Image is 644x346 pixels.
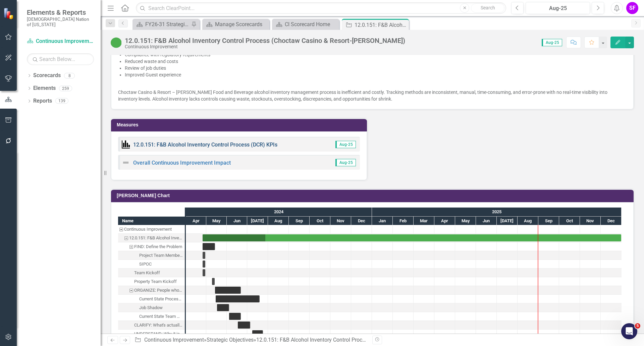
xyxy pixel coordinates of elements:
div: Current State Team Meeting [139,312,183,321]
h3: Measures [117,122,364,127]
input: Search Below... [27,53,94,65]
div: Name [118,217,185,225]
div: SIPOC [118,260,185,269]
div: Task: Start date: 2024-05-17 End date: 2024-06-04 [217,304,229,311]
div: Oct [559,217,580,225]
button: Aug-25 [526,2,590,14]
div: Task: Start date: 2024-04-25 End date: 2024-04-25 [203,269,205,276]
span: Elements & Reports [27,8,94,16]
div: Aug-25 [528,4,588,12]
div: FY26-31 Strategic Plan [145,20,190,28]
div: Task: Start date: 2024-07-08 End date: 2024-07-24 [118,330,185,338]
a: Continuous Improvement [144,337,204,343]
div: Task: Start date: 2024-04-25 End date: 2024-05-14 [203,243,215,250]
div: 259 [59,85,72,91]
div: CLARIFY: What's actually happening [134,321,183,330]
span: Search [481,5,495,10]
div: SIPOC [139,260,152,269]
p: Reduced waste and costs​ [125,58,627,65]
div: May [455,217,476,225]
a: 12.0.151: F&B Alcohol Inventory Control Process (DCR) KPIs [133,141,277,148]
div: Task: Start date: 2024-04-25 End date: 2024-04-25 [118,251,185,260]
div: Task: Start date: 2024-06-17 End date: 2024-07-05 [238,322,250,329]
div: Sep [289,217,310,225]
div: Sep [538,217,559,225]
p: Improved Guest experience​ [125,71,627,78]
a: Strategic Objectives [207,337,254,343]
div: 139 [55,98,68,104]
div: 2025 [372,208,622,216]
div: Task: Start date: 2024-04-25 End date: 2025-12-31 [203,234,621,241]
div: Task: Start date: 2024-04-25 End date: 2024-04-25 [203,261,205,268]
div: Task: Start date: 2024-06-17 End date: 2024-07-05 [118,321,185,330]
span: Aug-25 [335,159,356,166]
a: Manage Scorecards [204,20,268,28]
div: 2024 [186,208,372,216]
div: FIND: Define the Problem [134,242,182,251]
span: 5 [635,323,640,329]
div: Task: Continuous Improvement Start date: 2024-04-25 End date: 2024-04-26 [118,225,185,234]
div: 12.0.151: F&B Alcohol Inventory Control Process (Choctaw Casino & Resort-Durant) [118,234,185,242]
div: Current State Process Map [139,295,183,303]
a: Reports [33,97,52,105]
div: Oct [310,217,330,225]
div: Jan [372,217,393,225]
iframe: Intercom live chat [621,323,637,339]
a: Continuous Improvement [27,38,94,45]
div: Task: Start date: 2024-05-15 End date: 2024-07-19 [216,295,260,302]
img: Not Defined [122,159,130,167]
div: Task: Start date: 2024-05-09 End date: 2024-05-09 [212,278,215,285]
div: Property Team Kickoff [134,277,177,286]
div: Aug [518,217,538,225]
div: CLARIFY: What's actually happening [118,321,185,330]
small: [DEMOGRAPHIC_DATA] Nation of [US_STATE] [27,16,94,27]
div: FIND: Define the Problem [118,242,185,251]
button: Search [471,3,504,13]
a: Elements [33,84,56,92]
div: 12.0.151: F&B Alcohol Inventory Control Process (Choctaw Casino & Resort-[PERSON_NAME]) [129,234,183,242]
span: Aug-25 [335,141,356,148]
button: SF [626,2,638,14]
div: Jul [247,217,268,225]
div: Dec [601,217,622,225]
div: Apr [434,217,455,225]
div: CI Scorecard Home [285,20,337,28]
div: May [206,217,227,225]
input: Search ClearPoint... [136,2,506,14]
div: Manage Scorecards [215,20,268,28]
div: Team Kickoff [134,269,160,277]
div: Jun [476,217,497,225]
a: Overall Continuous Improvement Impact [133,160,231,166]
div: Task: Start date: 2024-05-14 End date: 2024-06-21 [215,287,241,294]
div: Job Shadow [118,303,185,312]
div: Current State Process Map [118,295,185,303]
div: 8 [64,73,75,78]
div: UNDERSTAND: Why it is happening [134,330,183,338]
div: Task: Start date: 2024-06-04 End date: 2024-06-21 [118,312,185,321]
div: Team Kickoff [118,269,185,277]
div: Current State Team Meeting [118,312,185,321]
div: Task: Start date: 2024-05-14 End date: 2024-06-21 [118,286,185,295]
div: Task: Start date: 2024-04-25 End date: 2024-05-14 [118,242,185,251]
div: Project Team Members Determined [118,251,185,260]
div: Nov [580,217,601,225]
div: Task: Start date: 2024-04-25 End date: 2024-04-25 [203,252,205,259]
div: Project Team Members Determined [139,251,183,260]
div: Continuous Improvement [124,225,172,234]
div: ORGANIZE: People who know & do the work [134,286,183,295]
div: Task: Start date: 2024-06-04 End date: 2024-06-21 [229,313,241,320]
img: Performance Management [122,140,130,149]
a: Scorecards [33,72,61,79]
div: Task: Start date: 2024-07-08 End date: 2024-07-24 [252,330,263,337]
div: Nov [330,217,351,225]
div: Property Team Kickoff [118,277,185,286]
div: Feb [393,217,414,225]
div: Job Shadow [139,303,163,312]
div: Task: Start date: 2024-05-15 End date: 2024-07-19 [118,295,185,303]
div: Task: Start date: 2024-04-25 End date: 2024-04-25 [118,260,185,269]
div: UNDERSTAND: Why it is happening [118,330,185,338]
div: Continuous Improvement [125,44,405,49]
img: ClearPoint Strategy [3,7,15,19]
div: Mar [414,217,434,225]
